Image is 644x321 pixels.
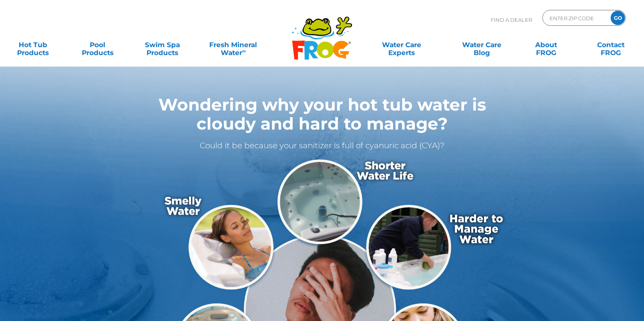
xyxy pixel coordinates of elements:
[202,37,264,53] a: Fresh MineralWater∞
[491,10,532,30] p: Find A Dealer
[361,37,442,53] a: Water CareExperts
[73,37,123,53] a: PoolProducts
[137,37,187,53] a: Swim SpaProducts
[457,37,507,53] a: Water CareBlog
[127,95,517,133] h1: Wondering why your hot tub water is cloudy and hard to manage?
[611,11,625,25] input: GO
[242,48,246,54] sup: ∞
[521,37,572,53] a: AboutFROG
[549,12,602,24] input: Zip Code Form
[127,139,517,152] p: Could it be because your sanitizer is full of cyanuric acid (CYA)?
[586,37,636,53] a: ContactFROG
[8,37,58,53] a: Hot TubProducts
